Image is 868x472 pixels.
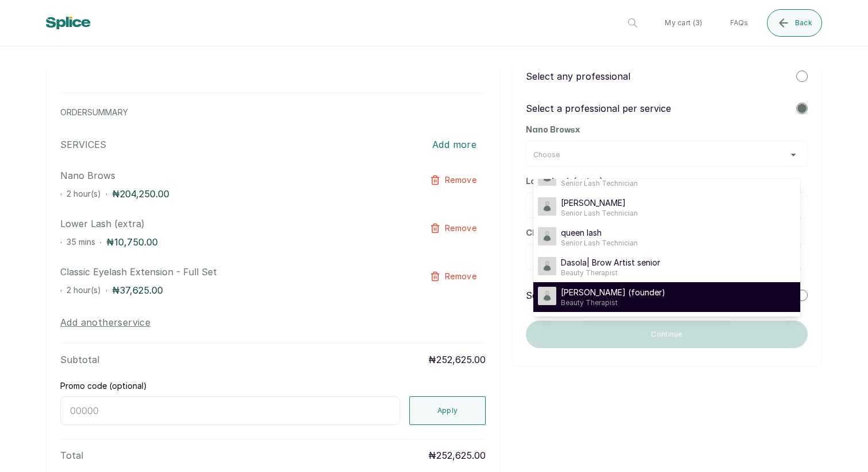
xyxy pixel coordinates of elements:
button: Remove [421,265,486,288]
span: Remove [445,223,476,234]
button: FAQs [721,9,758,37]
img: staff image [538,227,556,245]
span: Back [795,18,812,28]
span: 35 mins [67,237,95,247]
p: Select a professional per service [526,102,671,115]
button: Back [767,9,822,37]
label: Promo code (optional) [60,380,147,392]
img: staff image [538,287,556,305]
span: Remove [445,174,476,186]
p: Select professional that can do all services [526,288,717,302]
h2: Nano Brows x [526,124,808,136]
p: Select any professional [526,69,630,83]
p: ₦252,625.00 [428,353,486,366]
p: Classic Eyelash Extension - Full Set [60,265,401,279]
span: Beauty Therapist [561,298,665,307]
span: Beauty Therapist [561,268,660,278]
span: 2 hour(s) [67,189,101,198]
p: Nano Brows [60,169,401,182]
p: Subtotal [60,353,99,366]
span: Senior Lash Technician [561,209,638,218]
img: staff image [538,257,556,275]
input: 00000 [60,396,400,425]
p: ORDER SUMMARY [60,107,486,118]
p: ₦204,250.00 [112,187,169,201]
p: ₦37,625.00 [112,283,163,297]
button: Remove [421,217,486,240]
span: Choose [533,150,560,159]
span: 2 hour(s) [67,285,101,295]
p: ₦10,750.00 [106,235,158,249]
span: Senior Lash Technician [561,239,638,248]
h2: Classic Eyelash Extension - Full Set x [526,228,808,239]
button: Apply [409,396,486,425]
ul: Choose [533,179,800,317]
span: [PERSON_NAME] [561,197,638,209]
p: ₦252,625.00 [428,448,486,462]
div: · · [60,283,401,297]
button: Remove [421,169,486,192]
div: · · [60,235,401,249]
img: staff image [538,197,556,216]
p: SERVICES [60,138,106,151]
button: Continue [526,321,808,348]
button: Choose [533,150,800,159]
p: Lower Lash (extra) [60,217,401,231]
h2: Lower Lash (extra) x [526,176,808,188]
span: [PERSON_NAME] (founder) [561,287,665,298]
span: Remove [445,271,476,282]
span: Senior Lash Technician [561,179,638,188]
button: My cart (3) [656,9,711,37]
p: Total [60,448,83,462]
button: Add more [423,132,486,157]
span: Dasola| Brow Artist senior [561,257,660,268]
button: Add anotherservice [60,315,150,329]
span: queen lash [561,227,638,239]
div: · · [60,187,401,201]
